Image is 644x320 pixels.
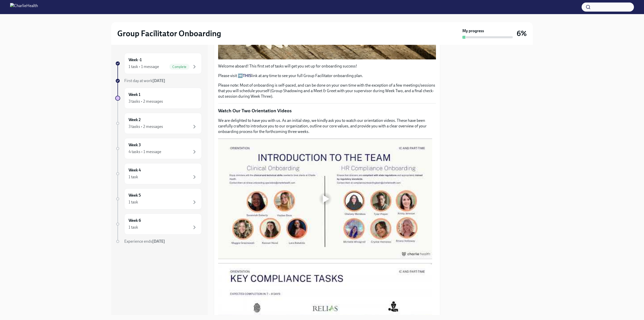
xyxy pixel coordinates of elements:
[152,78,165,83] strong: [DATE]
[129,218,141,223] h6: Week 6
[152,239,165,244] strong: [DATE]
[115,163,202,184] a: Week 41 task
[517,29,527,38] h3: 6%
[218,108,436,114] p: Watch Our Two Orientation Videos
[218,73,436,79] p: Please visit ➡️ link at any time to see your full Group Facilitator onboarding plan.
[129,149,161,155] div: 4 tasks • 1 message
[462,28,484,34] strong: My progress
[243,73,251,78] a: THIS
[129,167,141,173] h6: Week 4
[115,188,202,209] a: Week 51 task
[129,99,163,104] div: 3 tasks • 2 messages
[115,78,202,84] a: First day at work[DATE]
[115,53,202,74] a: Week -11 task • 1 messageComplete
[129,142,141,148] h6: Week 3
[169,65,189,69] span: Complete
[129,225,138,230] div: 1 task
[129,57,142,63] h6: Week -1
[129,199,138,205] div: 1 task
[218,83,436,99] p: Please note: Most of onboarding is self-paced, and can be done on your own time with the exceptio...
[129,174,138,180] div: 1 task
[129,124,163,129] div: 3 tasks • 2 messages
[129,117,141,123] h6: Week 2
[115,214,202,235] a: Week 61 task
[124,78,165,83] span: First day at work
[129,92,140,97] h6: Week 1
[115,88,202,109] a: Week 13 tasks • 2 messages
[129,64,159,69] div: 1 task • 1 message
[124,239,165,244] span: Experience ends
[129,193,141,198] h6: Week 5
[218,118,436,134] p: We are delighted to have you with us. As an initial step, we kindly ask you to watch our orientat...
[115,138,202,159] a: Week 34 tasks • 1 message
[115,113,202,134] a: Week 23 tasks • 2 messages
[117,28,221,39] h2: Group Facilitator Onboarding
[218,63,436,69] p: Welcome aboard! This first set of tasks will get you set up for onboarding success!
[10,3,38,11] img: CharlieHealth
